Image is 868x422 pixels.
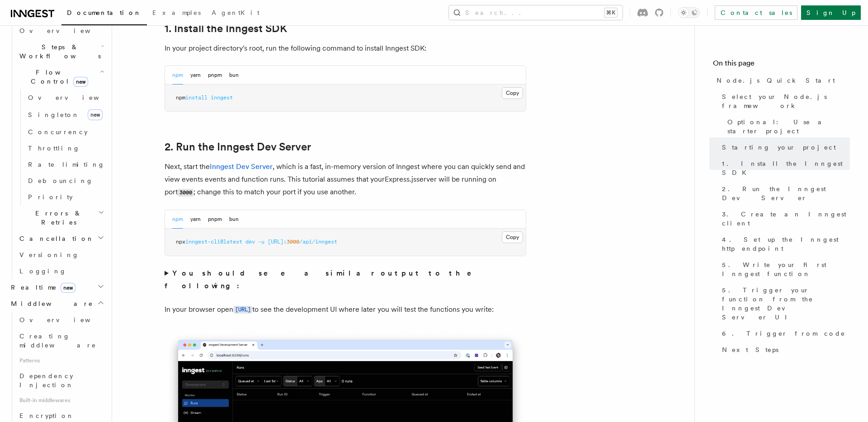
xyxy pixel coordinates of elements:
[165,42,526,55] p: In your project directory's root, run the following command to install Inngest SDK:
[19,27,113,34] span: Overview
[718,181,850,206] a: 2. Run the Inngest Dev Server
[172,66,183,84] button: npm
[190,66,201,84] button: yarn
[206,3,265,24] a: AgentKit
[88,109,103,120] span: new
[19,251,79,258] span: Versioning
[28,128,88,136] span: Concurrency
[16,205,106,230] button: Errors & Retries
[212,9,259,16] span: AgentKit
[722,329,845,338] span: 6. Trigger from code
[185,94,208,101] span: install
[19,372,74,389] span: Dependency Injection
[245,239,255,245] span: dev
[713,58,850,72] h4: On this page
[718,325,850,342] a: 6. Trigger from code
[16,353,106,368] span: Patterns
[449,5,623,20] button: Search...⌘K
[717,76,835,85] span: Node.js Quick Start
[28,161,105,168] span: Rate limiting
[16,68,99,86] span: Flow Control
[147,3,206,24] a: Examples
[24,173,106,189] a: Debouncing
[185,239,242,245] span: inngest-cli@latest
[16,263,106,279] a: Logging
[176,239,185,245] span: npx
[28,145,80,152] span: Throttling
[16,234,94,243] span: Cancellation
[718,257,850,282] a: 5. Write your first Inngest function
[165,141,311,153] a: 2. Run the Inngest Dev Server
[152,9,201,16] span: Examples
[604,8,617,17] kbd: ⌘K
[229,66,239,84] button: bun
[178,189,193,197] code: 3000
[722,159,850,177] span: 1. Install the Inngest SDK
[16,209,98,227] span: Errors & Retries
[7,295,106,312] button: Middleware
[722,210,850,228] span: 3. Create an Inngest client
[7,299,93,308] span: Middleware
[502,87,523,99] button: Copy
[718,231,850,257] a: 4. Set up the Inngest http endpoint
[722,235,850,253] span: 4. Set up the Inngest http endpoint
[73,77,88,87] span: new
[24,156,106,173] a: Rate limiting
[16,393,106,408] span: Built-in middlewares
[722,260,850,278] span: 5. Write your first Inngest function
[718,155,850,181] a: 1. Install the Inngest SDK
[165,160,526,199] p: Next, start the , which is a fast, in-memory version of Inngest where you can quickly send and vi...
[16,368,106,393] a: Dependency Injection
[502,231,523,243] button: Copy
[715,5,797,20] a: Contact sales
[165,22,287,35] a: 1. Install the Inngest SDK
[16,42,101,61] span: Steps & Workflows
[718,139,850,155] a: Starting your project
[28,94,121,101] span: Overview
[165,303,526,316] p: In your browser open to see the development UI where later you will test the functions you write:
[210,162,273,171] a: Inngest Dev Server
[24,89,106,106] a: Overview
[19,267,66,275] span: Logging
[165,269,484,290] strong: You should see a similar output to the following:
[16,89,106,205] div: Flow Controlnew
[16,328,106,353] a: Creating middleware
[16,247,106,263] a: Versioning
[16,312,106,328] a: Overview
[233,305,252,314] a: [URL]
[287,239,299,245] span: 3000
[722,345,778,354] span: Next Steps
[61,283,75,293] span: new
[718,282,850,325] a: 5. Trigger your function from the Inngest Dev Server UI
[165,267,526,292] summary: You should see a similar output to the following:
[299,239,337,245] span: /api/inngest
[19,316,113,324] span: Overview
[7,279,106,295] button: Realtimenew
[258,239,264,245] span: -u
[718,206,850,231] a: 3. Create an Inngest client
[229,210,239,229] button: bun
[724,114,850,139] a: Optional: Use a starter project
[190,210,201,229] button: yarn
[722,92,850,110] span: Select your Node.js framework
[722,184,850,202] span: 2. Run the Inngest Dev Server
[211,94,233,101] span: inngest
[233,306,252,314] code: [URL]
[16,39,106,64] button: Steps & Workflows
[16,230,106,247] button: Cancellation
[678,7,700,18] button: Toggle dark mode
[24,124,106,140] a: Concurrency
[176,94,185,101] span: npm
[24,140,106,156] a: Throttling
[67,9,142,16] span: Documentation
[7,23,106,279] div: Inngest Functions
[208,66,222,84] button: pnpm
[7,283,75,292] span: Realtime
[713,72,850,89] a: Node.js Quick Start
[28,177,93,184] span: Debouncing
[61,3,147,25] a: Documentation
[16,64,106,89] button: Flow Controlnew
[801,5,861,20] a: Sign Up
[172,210,183,229] button: npm
[208,210,222,229] button: pnpm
